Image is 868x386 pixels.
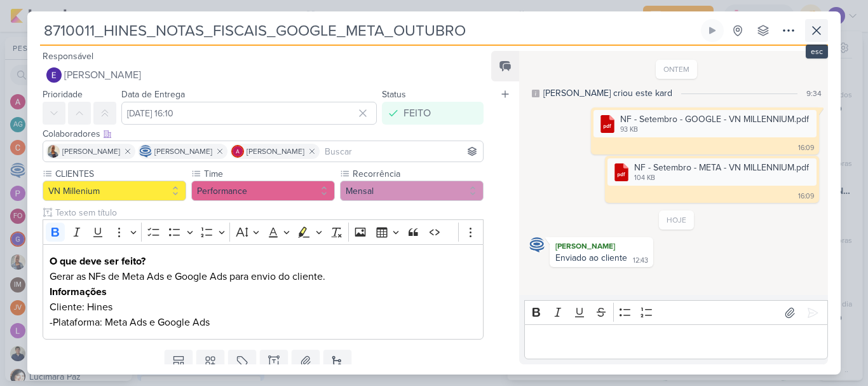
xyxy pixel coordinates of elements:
[555,252,627,263] div: Enviado ao cliente
[620,125,809,135] div: 93 KB
[633,256,648,266] div: 12:43
[43,51,93,62] label: Responsável
[40,19,698,42] input: Kard Sem Título
[524,300,828,325] div: Editor toolbar
[403,106,431,121] div: FEITO
[64,67,141,83] span: [PERSON_NAME]
[806,88,822,99] div: 9:34
[43,127,484,141] div: Colaboradores
[351,167,484,181] label: Recorrência
[340,181,484,201] button: Mensal
[620,113,809,126] div: NF - Setembro - GOOGLE - VN MILLENNIUM.pdf
[607,158,817,186] div: NF - Setembro - META - VN MILLENNIUM.pdf
[707,25,717,36] div: Ligar relógio
[139,145,152,158] img: Caroline Traven De Andrade
[634,173,809,183] div: 104 KB
[43,64,484,86] button: [PERSON_NAME]
[191,181,335,201] button: Performance
[43,89,83,100] label: Prioridade
[798,143,814,153] div: 16:09
[43,219,484,244] div: Editor toolbar
[543,86,672,100] div: [PERSON_NAME] criou este kard
[50,255,146,268] strong: O que deve ser feito?
[50,315,477,330] p: -Plataforma: Meta Ads e Google Ads
[322,144,480,159] input: Buscar
[634,161,809,174] div: NF - Setembro - META - VN MILLENNIUM.pdf
[43,181,186,201] button: VN Millenium
[524,324,828,359] div: Editor editing area: main
[203,167,335,181] label: Time
[154,146,212,157] span: [PERSON_NAME]
[54,167,186,181] label: CLIENTES
[47,145,60,158] img: Iara Santos
[50,269,477,284] p: Gerar as NFs de Meta Ads e Google Ads para envio do cliente.
[806,45,828,59] div: esc
[53,206,484,219] input: Texto sem título
[50,300,477,315] p: Cliente: Hines
[62,146,120,157] span: [PERSON_NAME]
[798,191,814,202] div: 16:09
[593,110,817,137] div: NF - Setembro - GOOGLE - VN MILLENNIUM.pdf
[552,240,651,252] div: [PERSON_NAME]
[382,89,406,100] label: Status
[382,102,484,125] button: FEITO
[231,145,244,158] img: Alessandra Gomes
[121,102,377,125] input: Select a date
[529,237,545,252] img: Caroline Traven De Andrade
[46,67,62,83] img: Eduardo Quaresma
[121,89,185,100] label: Data de Entrega
[247,146,304,157] span: [PERSON_NAME]
[43,244,484,340] div: Editor editing area: main
[50,286,107,298] strong: Informações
